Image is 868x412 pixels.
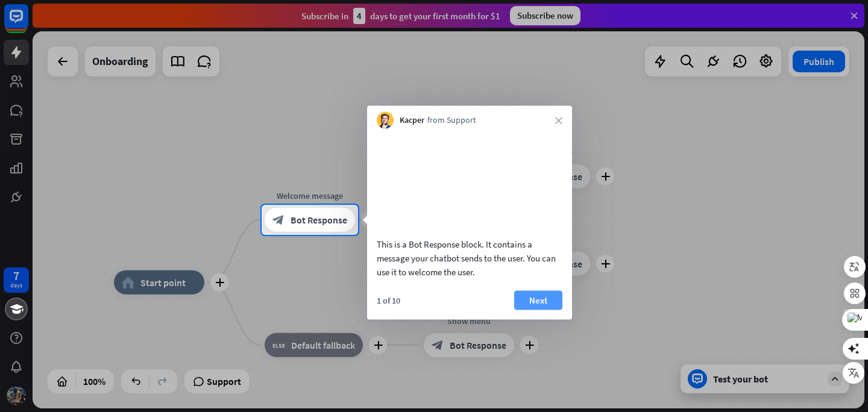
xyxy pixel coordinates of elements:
[291,214,347,226] span: Bot Response
[10,5,46,41] button: Open LiveChat chat widget
[377,295,400,305] div: 1 of 10
[427,114,476,126] span: from Support
[514,290,562,310] button: Next
[400,114,424,126] span: Kacper
[555,117,562,124] i: close
[377,237,562,278] div: This is a Bot Response block. It contains a message your chatbot sends to the user. You can use i...
[272,214,285,226] i: block_bot_response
